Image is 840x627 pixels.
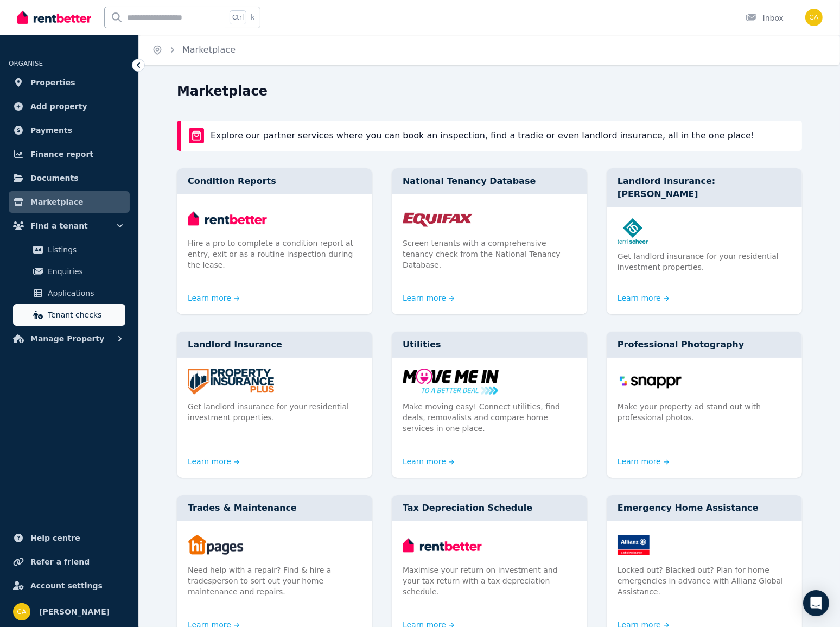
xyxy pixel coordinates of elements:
span: Listings [48,243,121,256]
div: Open Intercom Messenger [803,590,829,616]
span: k [251,13,254,22]
img: Trades & Maintenance [188,532,361,558]
a: Learn more [188,456,240,467]
span: Manage Property [30,332,104,345]
p: Make your property ad stand out with professional photos. [618,401,791,423]
a: Learn more [618,293,670,303]
div: Landlord Insurance: [PERSON_NAME] [607,168,802,207]
a: Tenant checks [13,304,125,326]
a: Refer a friend [9,551,130,573]
p: Hire a pro to complete a condition report at entry, exit or as a routine inspection during the le... [188,238,361,270]
p: Maximise your return on investment and your tax return with a tax depreciation schedule. [403,565,576,597]
img: Emergency Home Assistance [618,532,791,558]
a: Learn more [403,293,455,303]
a: Marketplace [9,191,130,213]
h1: Marketplace [177,83,268,100]
img: Landlord Insurance: Terri Scheer [618,218,791,244]
a: Properties [9,72,130,93]
img: Landlord Insurance [188,369,361,395]
a: Learn more [618,456,670,467]
span: Refer a friend [30,555,90,568]
span: Help centre [30,531,80,544]
div: Condition Reports [177,168,372,194]
img: National Tenancy Database [403,205,576,231]
span: Enquiries [48,265,121,278]
div: Trades & Maintenance [177,495,372,521]
div: Emergency Home Assistance [607,495,802,521]
div: Landlord Insurance [177,332,372,358]
img: rentBetter Marketplace [189,128,204,143]
p: Get landlord insurance for your residential investment properties. [188,401,361,423]
img: Condition Reports [188,205,361,231]
p: Screen tenants with a comprehensive tenancy check from the National Tenancy Database. [403,238,576,270]
a: Listings [13,239,125,261]
a: Enquiries [13,261,125,282]
button: Find a tenant [9,215,130,237]
span: Ctrl [230,10,246,24]
p: Need help with a repair? Find & hire a tradesperson to sort out your home maintenance and repairs. [188,565,361,597]
a: Finance report [9,143,130,165]
span: Tenant checks [48,308,121,321]
span: [PERSON_NAME] [39,605,110,618]
div: Tax Depreciation Schedule [392,495,587,521]
a: Documents [9,167,130,189]
div: Inbox [746,12,784,23]
a: Applications [13,282,125,304]
span: Payments [30,124,72,137]
nav: Breadcrumb [139,35,249,65]
img: Professional Photography [618,369,791,395]
a: Payments [9,119,130,141]
span: Finance report [30,148,93,161]
span: Documents [30,172,79,185]
img: RentBetter [17,9,91,26]
p: Get landlord insurance for your residential investment properties. [618,251,791,273]
a: Learn more [403,456,455,467]
p: Explore our partner services where you can book an inspection, find a tradie or even landlord ins... [211,129,754,142]
a: Help centre [9,527,130,549]
div: National Tenancy Database [392,168,587,194]
div: Utilities [392,332,587,358]
a: Add property [9,96,130,117]
img: Casey Alexander [13,603,30,620]
p: Make moving easy! Connect utilities, find deals, removalists and compare home services in one place. [403,401,576,434]
img: Tax Depreciation Schedule [403,532,576,558]
button: Manage Property [9,328,130,350]
span: Find a tenant [30,219,88,232]
span: Marketplace [30,195,83,208]
img: Utilities [403,369,576,395]
span: ORGANISE [9,60,43,67]
a: Learn more [188,293,240,303]
span: Account settings [30,579,103,592]
p: Locked out? Blacked out? Plan for home emergencies in advance with Allianz Global Assistance. [618,565,791,597]
div: Professional Photography [607,332,802,358]
span: Add property [30,100,87,113]
img: Casey Alexander [805,9,823,26]
a: Marketplace [182,45,236,55]
a: Account settings [9,575,130,597]
span: Applications [48,287,121,300]
span: Properties [30,76,75,89]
